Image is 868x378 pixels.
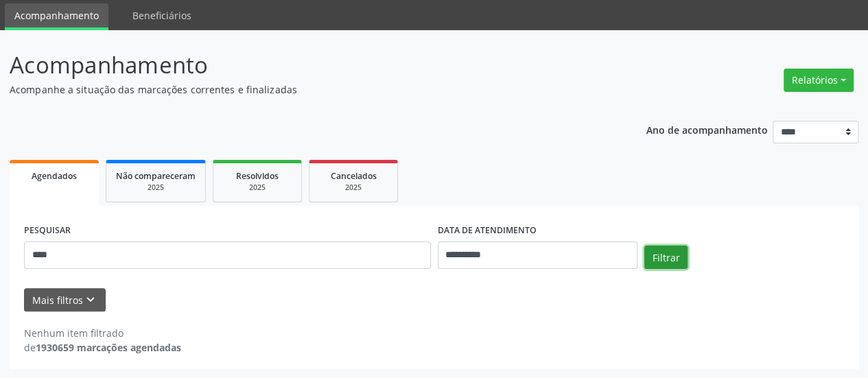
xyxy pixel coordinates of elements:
span: Cancelados [331,170,377,182]
div: Nenhum item filtrado [24,326,181,340]
i: keyboard_arrow_down [83,292,98,307]
a: Beneficiários [123,3,201,27]
p: Acompanhe a situação das marcações correntes e finalizadas [10,82,604,97]
button: Mais filtroskeyboard_arrow_down [24,288,106,312]
div: 2025 [223,182,292,193]
div: 2025 [116,182,196,193]
span: Não compareceram [116,170,196,182]
div: de [24,340,181,355]
span: Resolvidos [236,170,279,182]
label: DATA DE ATENDIMENTO [438,220,537,241]
p: Acompanhamento [10,48,604,82]
span: Agendados [32,170,77,182]
button: Relatórios [784,69,854,92]
a: Acompanhamento [5,3,108,30]
button: Filtrar [644,246,688,269]
strong: 1930659 marcações agendadas [36,341,181,354]
div: 2025 [319,182,388,193]
p: Ano de acompanhamento [646,121,768,138]
label: PESQUISAR [24,220,71,241]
